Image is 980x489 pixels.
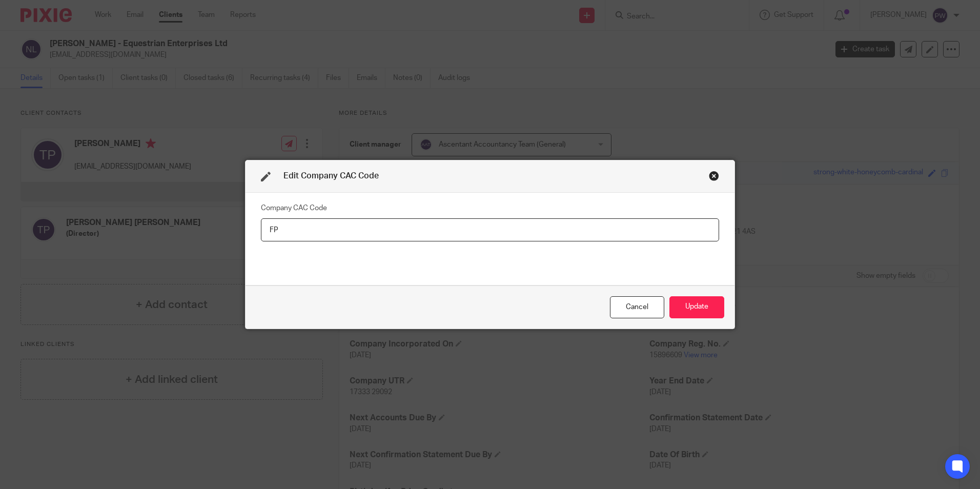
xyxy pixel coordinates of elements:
[669,296,724,318] button: Update
[610,296,664,318] div: Close this dialog window
[261,203,327,213] label: Company CAC Code
[261,218,719,241] input: Company CAC Code
[709,171,719,181] div: Close this dialog window
[283,172,379,180] span: Edit Company CAC Code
